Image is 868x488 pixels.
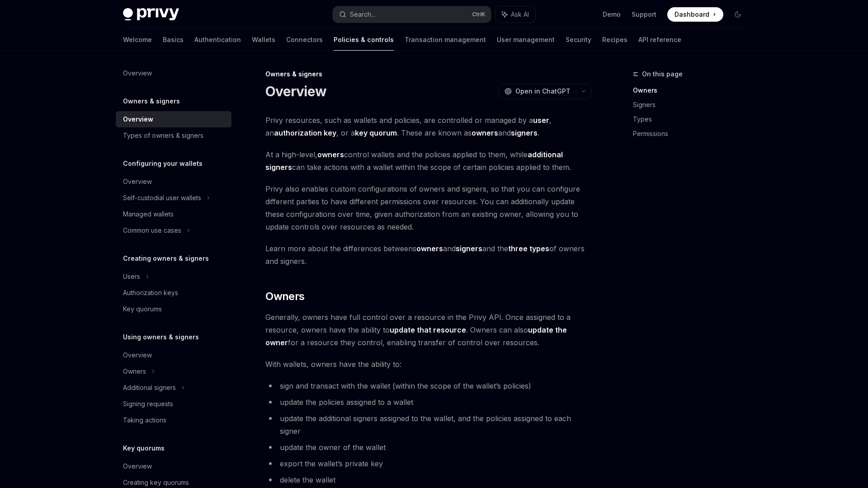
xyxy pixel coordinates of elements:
[280,414,571,436] span: update the additional signers assigned to the wallet, and the policies assigned to each signer
[456,244,482,253] a: signers
[416,244,443,253] a: owners
[123,350,152,361] div: Overview
[265,242,591,267] span: Learn more about the differences betweens and and the of owners and signers.
[602,29,627,51] a: Recipes
[390,325,466,334] strong: update that resource
[265,83,326,99] h1: Overview
[123,209,174,220] div: Managed wallets
[194,29,241,51] a: Authentication
[355,128,397,138] a: key quorum
[350,9,375,20] div: Search...
[274,128,336,138] a: authorization key
[472,128,498,137] strong: owners
[116,458,231,474] a: Overview
[123,225,181,236] div: Common use cases
[265,114,591,139] span: Privy resources, such as wallets and policies, are controlled or managed by a , an , or a . These...
[280,443,386,452] span: update the owner of the wallet
[123,176,152,187] div: Overview
[116,111,231,127] a: Overview
[265,289,304,304] span: Owners
[638,29,681,51] a: API reference
[123,415,166,426] div: Taking actions
[280,475,335,484] span: delete the wallet
[123,461,152,472] div: Overview
[123,158,203,169] h5: Configuring your wallets
[511,128,538,137] strong: signers
[280,459,383,468] span: export the wallet’s private key
[123,8,179,21] img: dark logo
[252,29,275,51] a: Wallets
[355,128,397,137] strong: key quorum
[116,412,231,428] a: Taking actions
[116,396,231,412] a: Signing requests
[456,244,482,253] strong: signers
[123,399,173,409] div: Signing requests
[123,192,201,203] div: Self-custodial user wallets
[731,7,745,22] button: Toggle dark mode
[667,7,723,22] a: Dashboard
[116,301,231,317] a: Key quorums
[265,183,591,233] span: Privy also enables custom configurations of owners and signers, so that you can configure differe...
[603,10,621,19] a: Demo
[163,29,184,51] a: Basics
[123,382,176,393] div: Additional signers
[116,174,231,190] a: Overview
[533,116,549,125] a: user
[116,65,231,81] a: Overview
[116,347,231,363] a: Overview
[499,84,576,99] button: Open in ChatGPT
[265,311,591,349] span: Generally, owners have full control over a resource in the Privy API. Once assigned to a resource...
[116,206,231,222] a: Managed wallets
[472,11,486,18] span: Ctrl K
[511,10,529,19] span: Ask AI
[497,29,555,51] a: User management
[280,398,413,407] span: update the policies assigned to a wallet
[633,98,752,112] a: Signers
[123,304,162,314] div: Key quorums
[123,96,180,107] h5: Owners & signers
[265,358,591,371] span: With wallets, owners have the ability to:
[566,29,591,51] a: Security
[495,6,535,23] button: Ask AI
[642,69,683,80] span: On this page
[333,6,491,23] button: Search...CtrlK
[123,271,140,282] div: Users
[123,477,189,488] div: Creating key quorums
[265,148,591,174] span: At a high-level, control wallets and the policies applied to them, while can take actions with a ...
[533,116,549,125] strong: user
[123,29,152,51] a: Welcome
[675,10,709,19] span: Dashboard
[123,253,209,264] h5: Creating owners & signers
[405,29,486,51] a: Transaction management
[123,130,203,141] div: Types of owners & signers
[633,112,752,127] a: Types
[633,127,752,141] a: Permissions
[116,285,231,301] a: Authorization keys
[123,366,146,377] div: Owners
[334,29,394,51] a: Policies & controls
[416,244,443,253] strong: owners
[508,244,549,253] a: three types
[633,83,752,98] a: Owners
[116,127,231,144] a: Types of owners & signers
[123,287,178,298] div: Authorization keys
[280,381,531,390] span: sign and transact with the wallet (within the scope of the wallet’s policies)
[317,150,344,159] strong: owners
[123,443,165,454] h5: Key quorums
[123,114,153,125] div: Overview
[286,29,323,51] a: Connectors
[274,128,336,137] strong: authorization key
[515,87,571,96] span: Open in ChatGPT
[123,68,152,79] div: Overview
[123,332,199,343] h5: Using owners & signers
[508,244,549,253] strong: three types
[632,10,656,19] a: Support
[265,70,591,79] div: Owners & signers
